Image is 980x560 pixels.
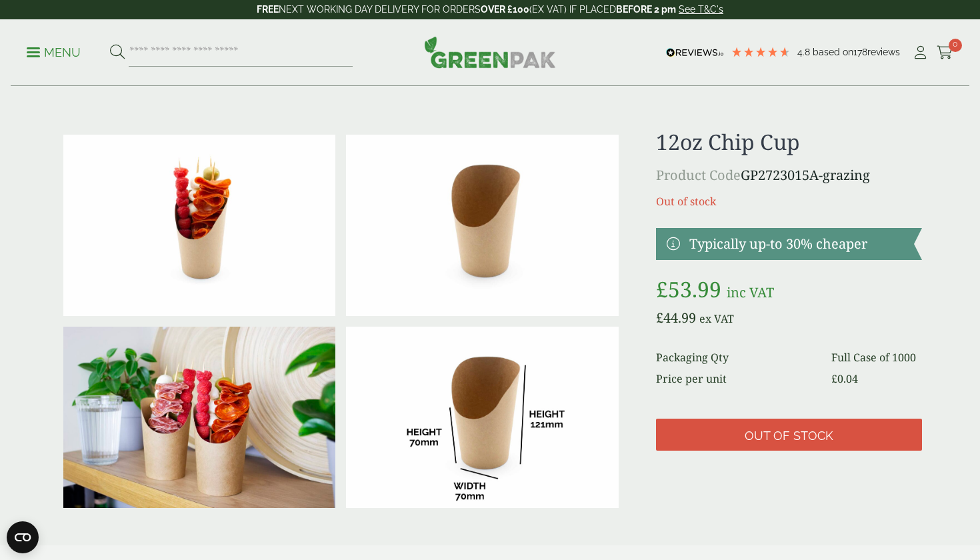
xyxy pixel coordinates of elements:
h1: 12oz Chip Cup [656,129,922,155]
span: inc VAT [727,283,774,301]
i: My Account [912,46,929,59]
p: Menu [27,45,81,61]
span: ex VAT [699,311,734,326]
dd: Full Case of 1000 [831,349,922,365]
span: 0 [949,39,962,52]
span: Out of stock [745,429,833,443]
a: See T&C's [679,4,723,15]
span: £ [831,371,837,386]
a: 0 [937,43,953,63]
bdi: 44.99 [656,309,696,327]
a: Menu [27,45,81,58]
span: Based on [813,47,853,57]
dt: Price per unit [656,371,816,387]
bdi: 0.04 [831,371,858,386]
strong: BEFORE 2 pm [616,4,676,15]
span: £ [656,309,663,327]
img: REVIEWS.io [666,48,724,57]
span: reviews [867,47,900,57]
strong: FREE [257,4,279,15]
img: 5.5oz Grazing Charcuterie Cups Lifestyle 2 [63,327,335,508]
bdi: 53.99 [656,275,721,303]
img: 5.5oz Grazing Charcuterie Cup [346,135,618,316]
span: 4.8 [797,47,813,57]
i: Cart [937,46,953,59]
span: Product Code [656,166,741,184]
p: Out of stock [656,193,922,209]
div: 4.78 Stars [731,46,791,58]
dt: Packaging Qty [656,349,816,365]
p: GP2723015A-grazing [656,165,922,185]
img: GP2720062 Grazing 12oz Grazing Charcuterie Cup DIMS [346,327,618,508]
strong: OVER £100 [481,4,529,15]
img: GreenPak Supplies [424,36,556,68]
img: 5.5oz Grazing Charcuterie Cup With Food [63,135,335,316]
button: Open CMP widget [7,521,39,553]
span: 178 [853,47,867,57]
span: £ [656,275,668,303]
